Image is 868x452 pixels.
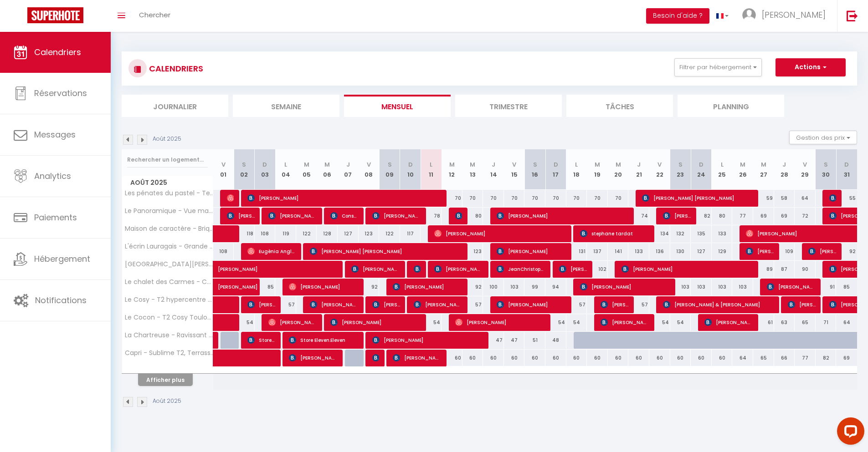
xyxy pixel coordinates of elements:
[379,149,400,190] th: 09
[587,350,608,366] div: 60
[533,160,537,169] abbr: S
[462,279,483,295] div: 92
[691,225,712,242] div: 135
[712,208,733,224] div: 80
[670,350,691,366] div: 60
[678,160,683,169] abbr: S
[504,332,525,349] div: 47
[566,350,587,366] div: 60
[310,296,359,313] span: [PERSON_NAME]
[601,314,649,331] span: [PERSON_NAME]
[359,149,380,190] th: 08
[753,314,774,331] div: 61
[649,149,670,190] th: 22
[393,278,462,295] span: [PERSON_NAME]
[580,225,650,242] span: stephane tardat
[816,350,837,366] div: 82
[262,160,267,169] abbr: D
[372,331,484,349] span: [PERSON_NAME]
[455,95,562,117] li: Trimestre
[462,190,483,207] div: 70
[691,279,712,295] div: 103
[379,225,400,242] div: 122
[608,149,629,190] th: 20
[746,243,774,260] span: [PERSON_NAME]
[712,350,733,366] div: 60
[414,296,462,313] span: [PERSON_NAME]
[678,95,784,117] li: Planning
[657,160,662,169] abbr: V
[732,149,753,190] th: 26
[123,243,215,250] span: L'écrin Lauragais - Grande maison, 3 chambres 3sdb
[566,190,587,207] div: 70
[434,260,483,278] span: [PERSON_NAME]
[247,331,275,349] span: Store Eleven.Eleven
[616,160,621,169] abbr: M
[830,414,868,452] iframe: LiveChat chat widget
[338,149,359,190] th: 07
[524,149,545,190] th: 16
[545,279,566,295] div: 94
[808,243,836,260] span: [PERSON_NAME]
[497,260,545,278] span: JeanChristophe Moinet
[504,149,525,190] th: 15
[795,149,816,190] th: 29
[504,190,525,207] div: 70
[774,314,795,331] div: 63
[442,190,462,207] div: 70
[554,160,558,169] abbr: D
[795,190,816,207] div: 64
[434,225,567,242] span: [PERSON_NAME]
[304,160,309,169] abbr: M
[483,149,504,190] th: 14
[35,295,87,306] span: Notifications
[123,314,215,321] span: Le Cocon - T2 Cosy Toulouse hypercentre avec Parking
[470,160,475,169] abbr: M
[408,160,413,169] abbr: D
[803,160,807,169] abbr: V
[836,149,857,190] th: 31
[289,331,359,349] span: Store Eleven.Eleven
[317,149,338,190] th: 06
[753,350,774,366] div: 65
[628,208,649,224] div: 74
[795,261,816,278] div: 90
[268,207,317,224] span: [PERSON_NAME]
[649,350,670,366] div: 60
[268,314,317,331] span: [PERSON_NAME]
[742,8,756,22] img: ...
[127,152,208,168] input: Rechercher un logement...
[566,149,587,190] th: 18
[275,149,296,190] th: 04
[776,58,846,76] button: Actions
[545,332,566,349] div: 48
[442,149,462,190] th: 12
[753,261,774,278] div: 89
[761,160,766,169] abbr: M
[296,149,317,190] th: 05
[628,296,649,313] div: 57
[372,296,400,313] span: [PERSON_NAME]
[289,349,338,366] span: [PERSON_NAME]
[566,95,673,117] li: Tâches
[774,261,795,278] div: 87
[795,350,816,366] div: 77
[400,149,421,190] th: 10
[642,189,754,207] span: [PERSON_NAME] [PERSON_NAME]
[504,279,525,295] div: 103
[497,243,566,260] span: [PERSON_NAME]
[462,149,483,190] th: 13
[587,261,608,278] div: 102
[608,350,629,366] div: 60
[218,256,344,273] span: [PERSON_NAME]
[359,279,380,295] div: 92
[247,243,296,260] span: Eugènia Anglès
[670,314,691,331] div: 54
[663,296,775,313] span: [PERSON_NAME] & [PERSON_NAME]
[732,208,753,224] div: 77
[524,332,545,349] div: 51
[628,243,649,260] div: 133
[774,350,795,366] div: 66
[289,278,359,295] span: [PERSON_NAME]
